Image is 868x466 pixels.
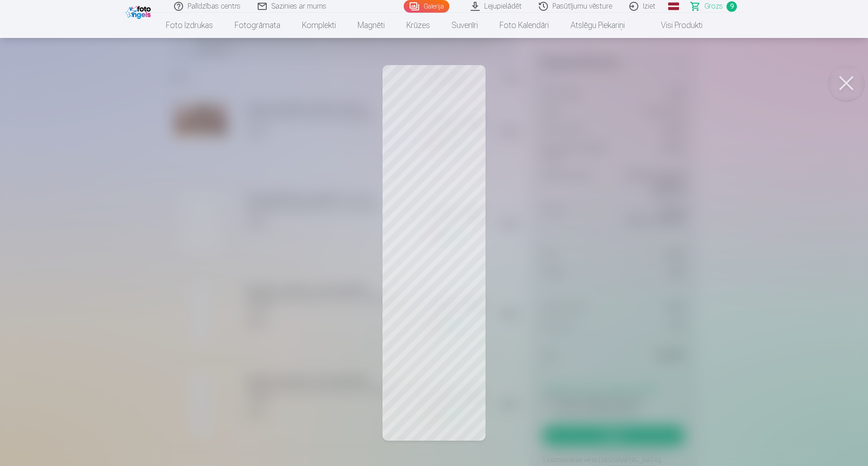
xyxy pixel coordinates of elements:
[441,13,489,38] a: Suvenīri
[155,13,224,38] a: Foto izdrukas
[726,1,737,12] span: 9
[126,4,153,19] img: /fa1
[704,1,723,12] span: Grozs
[489,13,560,38] a: Foto kalendāri
[560,13,636,38] a: Atslēgu piekariņi
[347,13,396,38] a: Magnēti
[291,13,347,38] a: Komplekti
[636,13,713,38] a: Visi produkti
[396,13,441,38] a: Krūzes
[224,13,291,38] a: Fotogrāmata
